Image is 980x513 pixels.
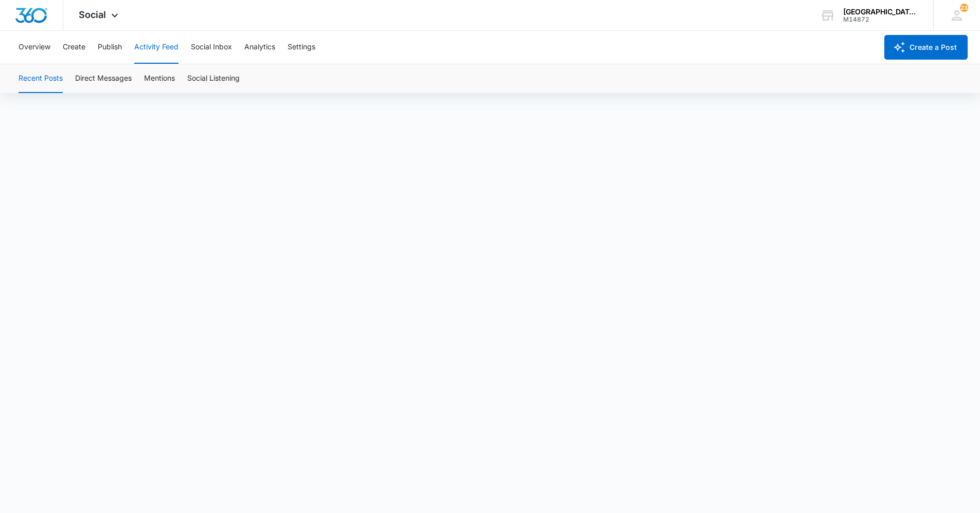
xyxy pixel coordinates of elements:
[960,4,968,12] span: 23
[843,16,918,23] div: account id
[884,35,968,60] button: Create a Post
[134,31,179,64] button: Activity Feed
[960,4,968,12] div: notifications count
[843,8,918,16] div: account name
[288,31,315,64] button: Settings
[144,64,175,93] button: Mentions
[79,9,106,20] span: Social
[191,31,232,64] button: Social Inbox
[187,64,240,93] button: Social Listening
[98,31,122,64] button: Publish
[19,31,50,64] button: Overview
[19,64,63,93] button: Recent Posts
[63,31,85,64] button: Create
[75,64,132,93] button: Direct Messages
[244,31,275,64] button: Analytics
